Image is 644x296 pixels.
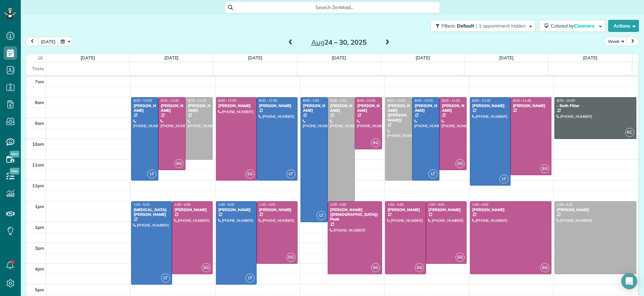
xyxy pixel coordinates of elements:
[259,207,296,212] div: [PERSON_NAME]
[513,98,531,103] span: 8:00 - 11:45
[551,23,597,29] span: Colored by
[621,273,637,289] div: Open Intercom Messenger
[442,98,460,103] span: 8:00 - 11:30
[218,202,234,207] span: 1:00 - 5:00
[10,151,19,157] span: New
[35,287,44,292] span: 5pm
[35,100,44,105] span: 8am
[414,103,437,113] div: [PERSON_NAME]
[32,141,44,147] span: 10am
[626,37,639,46] button: next
[32,162,44,167] span: 11am
[357,98,375,103] span: 8:00 - 10:30
[583,55,597,60] a: [DATE]
[455,253,465,262] span: SG
[133,103,156,113] div: [PERSON_NAME]
[428,207,465,212] div: [PERSON_NAME]
[371,138,380,147] span: SG
[161,274,170,283] span: LT
[499,55,514,60] a: [DATE]
[160,103,183,113] div: [PERSON_NAME]
[428,169,437,179] span: LT
[371,263,380,272] span: SG
[26,37,39,46] button: prev
[133,207,170,217] div: [MEDICAL_DATA][PERSON_NAME]
[35,120,44,126] span: 9am
[35,266,44,272] span: 4pm
[164,55,179,60] a: [DATE]
[472,202,488,207] span: 1:00 - 4:30
[476,23,526,29] span: | 1 appointment hidden
[330,98,346,103] span: 8:00 - 1:00
[147,169,156,179] span: LT
[35,245,44,251] span: 3pm
[472,98,490,103] span: 8:00 - 12:15
[174,159,183,168] span: SG
[174,202,191,207] span: 1:00 - 4:30
[330,207,380,222] div: [PERSON_NAME] ([DEMOGRAPHIC_DATA]) Peak
[472,103,509,108] div: [PERSON_NAME]
[416,55,430,60] a: [DATE]
[32,66,44,71] span: Tasks
[387,202,404,207] span: 1:00 - 4:30
[259,103,296,108] div: [PERSON_NAME]
[80,55,95,60] a: [DATE]
[625,128,634,137] span: KC
[259,202,275,207] span: 1:00 - 4:00
[330,202,346,207] span: 1:00 - 4:30
[202,263,211,272] span: SG
[332,55,346,60] a: [DATE]
[428,202,444,207] span: 1:00 - 4:00
[540,263,549,272] span: SG
[286,169,296,179] span: LT
[32,183,44,188] span: 12pm
[556,207,634,212] div: [PERSON_NAME]
[187,103,211,113] div: [PERSON_NAME]
[188,98,206,103] span: 8:00 - 11:00
[574,23,595,29] span: Cleaners
[311,38,324,46] span: Aug
[499,175,508,184] span: LT
[35,79,44,84] span: 7am
[297,39,381,46] h2: 24 – 30, 2025
[557,98,575,103] span: 8:00 - 10:00
[387,207,424,212] div: [PERSON_NAME]
[441,23,455,29] span: Filters:
[174,207,211,212] div: [PERSON_NAME]
[35,225,44,230] span: 2pm
[286,253,296,262] span: SG
[303,98,319,103] span: 8:00 - 2:00
[457,23,475,29] span: Default
[540,164,549,173] span: SG
[38,37,58,46] button: [DATE]
[430,20,536,32] button: Filters: Default | 1 appointment hidden
[10,168,19,175] span: New
[387,98,406,103] span: 8:00 - 12:00
[317,211,326,220] span: LT
[608,20,639,32] button: Actions
[415,98,433,103] span: 8:00 - 12:00
[161,98,179,103] span: 8:00 - 11:30
[133,98,152,103] span: 8:00 - 12:00
[35,204,44,209] span: 1pm
[539,20,605,32] button: Colored byCleaners
[218,207,255,212] div: [PERSON_NAME]
[415,263,424,272] span: SG
[387,103,410,123] div: [PERSON_NAME] ([PERSON_NAME])
[259,98,277,103] span: 8:00 - 12:00
[605,37,627,46] button: Week
[472,207,549,212] div: [PERSON_NAME]
[427,20,536,32] a: Filters: Default | 1 appointment hidden
[513,103,549,108] div: [PERSON_NAME]
[218,98,236,103] span: 8:00 - 12:00
[246,274,255,283] span: LT
[556,103,634,108] div: - Bath Fitter
[218,103,255,108] div: [PERSON_NAME]
[441,103,465,113] div: [PERSON_NAME]
[455,159,465,168] span: SG
[133,202,150,207] span: 1:00 - 5:00
[557,202,573,207] span: 1:00 - 4:30
[357,103,380,113] div: [PERSON_NAME]
[303,103,326,113] div: [PERSON_NAME]
[330,103,353,113] div: [PERSON_NAME]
